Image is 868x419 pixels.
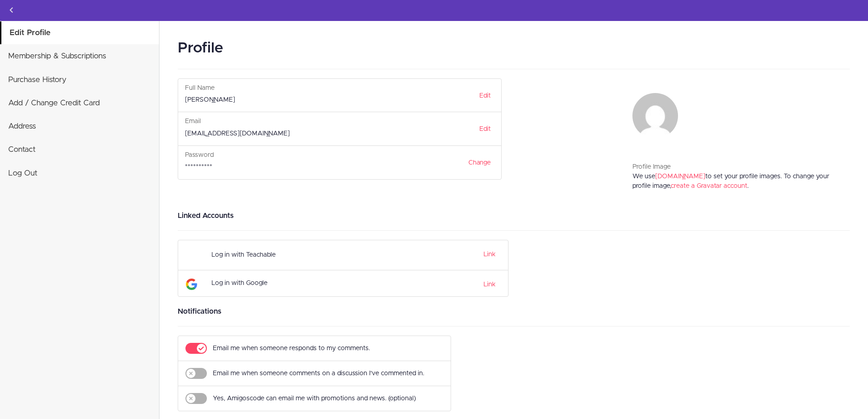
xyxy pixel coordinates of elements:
[483,279,496,290] a: Link
[1,21,159,44] a: Edit Profile
[481,248,496,260] button: Link
[178,37,850,60] h2: Profile
[211,275,416,292] div: Log in with Google
[632,93,678,139] img: areeeebbbb@gmail.com
[632,172,843,201] div: We use to set your profile images. To change your profile image, .
[185,340,444,357] form: Email me when someone responds to my comments.
[186,279,197,290] img: Google Logo
[178,306,850,317] h3: Notifications
[211,247,416,264] div: Log in with Teachable
[178,210,850,221] h3: Linked Accounts
[473,88,497,103] a: Edit
[185,365,444,382] form: Email me when someone comments on a discussion I've commented in.
[185,390,444,407] form: Yes, Amigoscode can email me with promotions and news. (optional)
[185,83,215,93] label: Full Name
[483,251,496,258] a: Link
[671,183,747,189] a: create a Gravatar account
[462,155,497,171] a: Change
[185,150,214,160] label: Password
[6,5,17,16] svg: Back to courses
[473,121,497,137] a: Edit
[632,162,843,172] div: Profile Image
[185,117,201,126] label: Email
[655,173,705,180] a: [DOMAIN_NAME]
[185,129,290,139] label: [EMAIL_ADDRESS][DOMAIN_NAME]
[185,95,235,105] label: [PERSON_NAME]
